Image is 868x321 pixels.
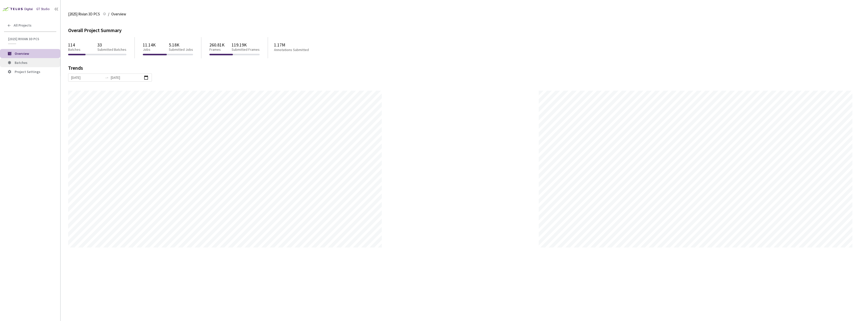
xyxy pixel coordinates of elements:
span: All Projects [14,23,32,28]
span: [2025] Rivian 3D PCS [8,37,53,41]
p: Submitted Frames [232,47,260,52]
p: 260.81K [209,42,225,47]
p: 11.14K [143,42,156,47]
p: Annotations Submitted [274,48,329,52]
span: Overview [15,51,29,56]
div: GT Studio [36,7,50,12]
li: / [108,11,109,17]
p: 33 [97,42,126,47]
p: Frames [209,47,225,52]
p: 5.18K [169,42,193,47]
span: [2025] Rivian 3D PCS [68,11,100,17]
p: 1.17M [274,42,329,47]
p: Submitted Batches [97,47,126,52]
span: to [105,76,109,80]
div: Overall Project Summary [68,26,860,34]
p: 119.19K [232,42,260,47]
div: Trends [68,65,853,73]
p: 114 [68,42,80,47]
p: Batches [68,47,80,52]
p: Jobs [143,47,156,52]
span: Overview [111,11,126,17]
input: Start date [71,75,103,80]
span: swap-right [105,76,109,80]
p: Submitted Jobs [169,47,193,52]
span: Batches [15,60,28,65]
input: End date [111,75,142,80]
span: Project Settings [15,69,40,74]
